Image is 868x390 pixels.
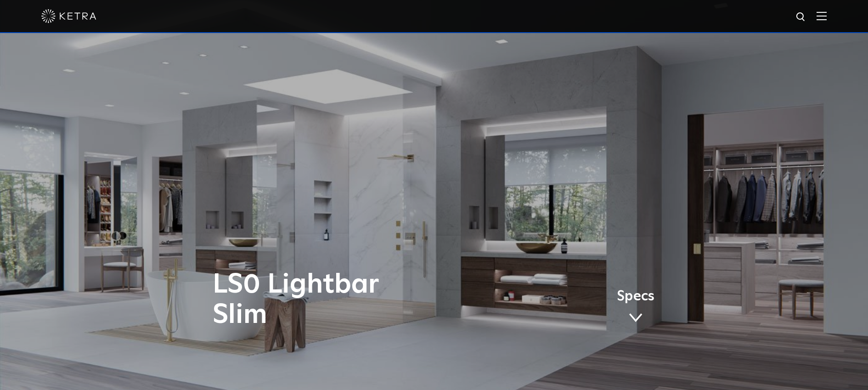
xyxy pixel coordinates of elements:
[617,290,654,303] span: Specs
[213,270,472,330] h1: LS0 Lightbar Slim
[795,11,807,23] img: search icon
[817,11,827,20] img: Hamburger%20Nav.svg
[617,290,654,326] a: Specs
[41,9,96,23] img: ketra-logo-2019-white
